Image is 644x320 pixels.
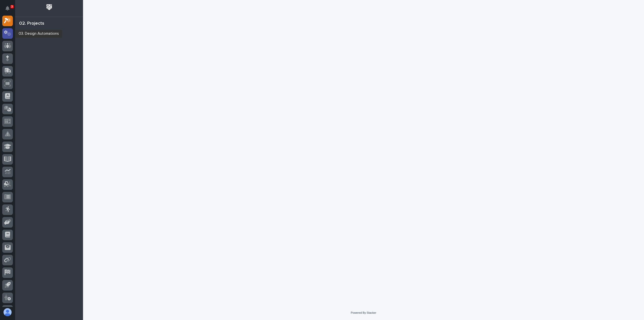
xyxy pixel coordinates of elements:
[19,21,44,26] div: 02. Projects
[11,5,13,8] p: 3
[45,3,54,12] img: Workspace Logo
[2,3,13,14] button: Notifications
[351,311,376,314] a: Powered By Stacker
[6,6,13,14] div: Notifications3
[2,307,13,317] button: users-avatar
